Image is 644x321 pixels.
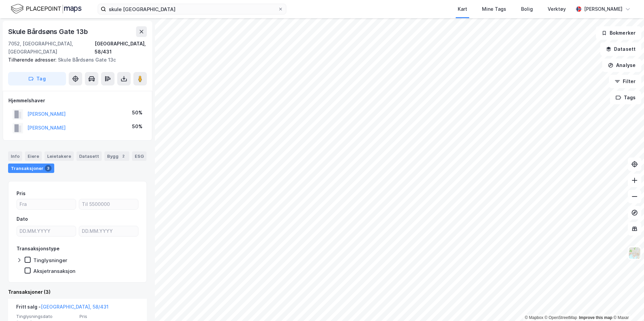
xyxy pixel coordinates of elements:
[8,56,141,64] div: Skule Bårdsøns Gate 13c
[106,4,278,14] input: Søk på adresse, matrikkel, gårdeiere, leietakere eller personer
[579,315,612,320] a: Improve this map
[482,5,506,13] div: Mine Tags
[525,315,543,320] a: Mapbox
[132,151,147,161] div: ESG
[548,5,566,13] div: Verktøy
[8,288,147,296] div: Transaksjoner (3)
[610,289,644,321] iframe: Chat Widget
[132,109,142,117] div: 50%
[602,59,641,72] button: Analyse
[44,151,74,161] div: Leietakere
[11,3,82,15] img: logo.f888ab2527a4732fd821a326f86c7f29.svg
[8,40,95,56] div: 7052, [GEOGRAPHIC_DATA], [GEOGRAPHIC_DATA]
[610,91,641,104] button: Tags
[8,151,22,161] div: Info
[79,199,138,209] input: Til 5500000
[95,40,147,56] div: [GEOGRAPHIC_DATA], 58/431
[8,72,66,85] button: Tag
[17,226,76,236] input: DD.MM.YYYY
[16,314,75,319] span: Tinglysningsdato
[79,314,139,319] span: Pris
[33,257,67,263] div: Tinglysninger
[120,153,127,159] div: 2
[545,315,577,320] a: OpenStreetMap
[458,5,467,13] div: Kart
[33,268,75,274] div: Aksjetransaksjon
[521,5,533,13] div: Bolig
[596,26,641,40] button: Bokmerker
[45,165,52,172] div: 3
[8,26,89,37] div: Skule Bårdsøns Gate 13b
[25,151,42,161] div: Eiere
[132,122,142,131] div: 50%
[610,289,644,321] div: Kontrollprogram for chat
[76,151,102,161] div: Datasett
[79,226,138,236] input: DD.MM.YYYY
[17,199,76,209] input: Fra
[17,189,26,198] div: Pris
[17,245,60,253] div: Transaksjonstype
[609,75,641,88] button: Filter
[17,215,28,223] div: Dato
[600,42,641,56] button: Datasett
[16,303,108,314] div: Fritt salg -
[628,247,641,259] img: Z
[584,5,622,13] div: [PERSON_NAME]
[104,151,129,161] div: Bygg
[8,164,54,173] div: Transaksjoner
[8,57,58,63] span: Tilhørende adresser:
[8,97,147,105] div: Hjemmelshaver
[41,304,108,310] a: [GEOGRAPHIC_DATA], 58/431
